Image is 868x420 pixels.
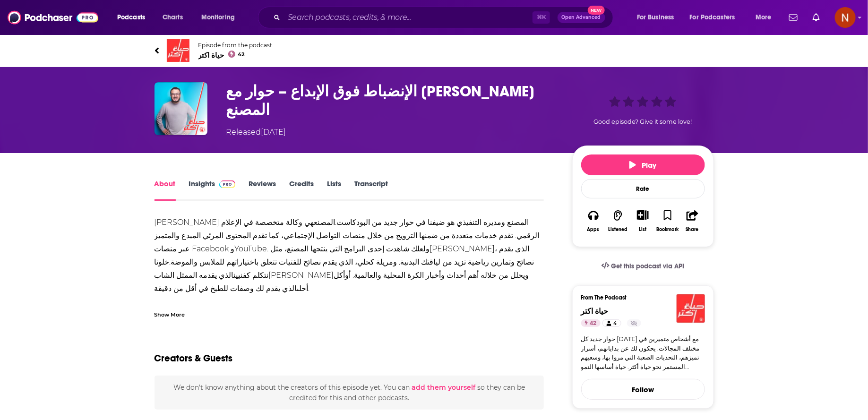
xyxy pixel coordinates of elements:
[639,226,647,232] div: List
[630,204,655,238] div: Show More ButtonList
[587,227,600,232] div: Apps
[609,227,628,232] div: Listened
[412,384,475,391] button: add them yourself
[655,204,680,238] button: Bookmark
[690,11,735,24] span: For Podcasters
[533,11,550,24] span: ⌘ K
[594,118,692,125] span: Good episode? Give it some love!
[189,179,236,201] a: InsightsPodchaser Pro
[226,82,557,119] h1: الإنضباط فوق الإبداع – حوار مع أحمد نجيب مؤسس المصنع
[198,42,273,49] span: Episode from the podcast
[611,262,684,270] span: Get this podcast via API
[167,39,189,62] img: حياة اكتر
[430,244,495,253] a: [PERSON_NAME]
[581,204,606,238] button: Apps
[835,7,856,28] span: Logged in as AdelNBM
[581,294,697,301] h3: From The Podcast
[198,51,273,60] span: حياة اكتر
[581,154,705,175] button: Play
[630,10,686,25] button: open menu
[835,7,856,28] img: User Profile
[156,10,189,25] a: Charts
[226,127,286,138] div: Released [DATE]
[581,179,705,198] div: Rate
[749,10,783,25] button: open menu
[117,11,145,24] span: Podcasts
[558,12,605,23] button: Open AdvancedNew
[581,307,609,316] a: حياة اكتر
[581,379,705,400] button: Follow
[201,11,235,24] span: Monitoring
[637,11,674,24] span: For Business
[163,11,183,24] span: Charts
[686,227,699,232] div: Share
[155,39,714,62] a: حياة اكترEpisode from the podcastحياة اكتر42
[677,294,705,323] img: حياة اكتر
[219,180,236,188] img: Podchaser Pro
[588,6,605,15] span: New
[680,204,705,238] button: Share
[835,7,856,28] button: Show profile menu
[155,82,207,135] img: الإنضباط فوق الإبداع – حوار مع أحمد نجيب مؤسس المصنع
[155,352,233,364] h2: Creators & Guests
[354,179,388,201] a: Transcript
[629,161,656,170] span: Play
[111,10,157,25] button: open menu
[562,15,601,20] span: Open Advanced
[809,9,824,26] a: Show notifications dropdown
[327,179,341,201] a: Lists
[656,227,679,232] div: Bookmark
[633,210,653,220] button: Show More Button
[195,10,247,25] button: open menu
[602,319,621,327] a: 4
[590,319,597,328] span: 42
[238,52,245,57] span: 42
[8,9,98,26] img: Podchaser - Follow, Share and Rate Podcasts
[594,255,692,278] a: Get this podcast via API
[314,218,335,227] a: المصنع
[581,334,705,371] a: حوار جديد كل [DATE] مع أشخاص متميزين في مختلف المجالات. يحكون لك عن بداياتهم، أسرار تميزهم، التحد...
[684,10,749,25] button: open menu
[173,383,525,402] span: We don't know anything about the creators of this episode yet . You can so they can be credited f...
[155,257,269,280] a: خلونا نتكلم كفنيين
[284,10,533,25] input: Search podcasts, credits, & more...
[267,7,622,28] div: Search podcasts, credits, & more...
[756,11,772,24] span: More
[614,319,617,328] span: 4
[358,257,394,266] a: مريلة كحلي
[581,319,601,327] a: 42
[249,179,276,201] a: Reviews
[785,9,801,26] a: Show notifications dropdown
[155,179,176,201] a: About
[606,204,630,238] button: Listened
[269,271,334,280] a: [PERSON_NAME]
[289,179,314,201] a: Credits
